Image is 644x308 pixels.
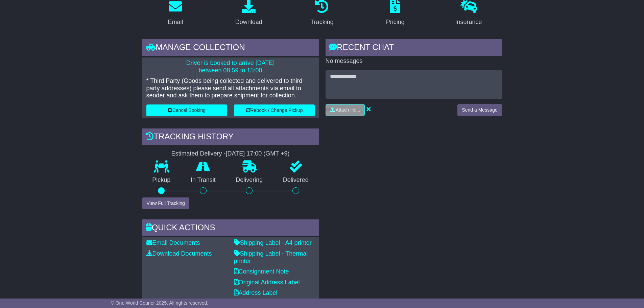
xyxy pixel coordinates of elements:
[146,77,315,99] p: * Third Party (Goods being collected and delivered to third party addresses) please send all atta...
[142,128,319,147] div: Tracking history
[234,279,300,286] a: Original Address Label
[142,197,189,209] button: View Full Tracking
[234,289,278,296] a: Address Label
[386,18,405,27] div: Pricing
[142,219,319,238] div: Quick Actions
[146,239,200,246] a: Email Documents
[181,176,226,184] p: In Transit
[146,60,315,74] p: Driver is booked to arrive [DATE] between 08:59 to 15:00
[168,18,183,27] div: Email
[234,268,289,275] a: Consignment Note
[226,150,290,158] div: [DATE] 17:00 (GMT +9)
[226,176,273,184] p: Delivering
[234,239,312,246] a: Shipping Label - A4 printer
[326,57,502,65] p: No messages
[235,18,262,27] div: Download
[146,250,212,257] a: Download Documents
[142,39,319,57] div: Manage collection
[310,18,333,27] div: Tracking
[142,176,181,184] p: Pickup
[111,300,209,306] span: © One World Courier 2025. All rights reserved.
[326,39,502,57] div: RECENT CHAT
[142,150,319,158] div: Estimated Delivery -
[455,18,482,27] div: Insurance
[146,104,227,116] button: Cancel Booking
[273,176,319,184] p: Delivered
[457,104,502,116] button: Send a Message
[234,250,308,264] a: Shipping Label - Thermal printer
[234,104,315,116] button: Rebook / Change Pickup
